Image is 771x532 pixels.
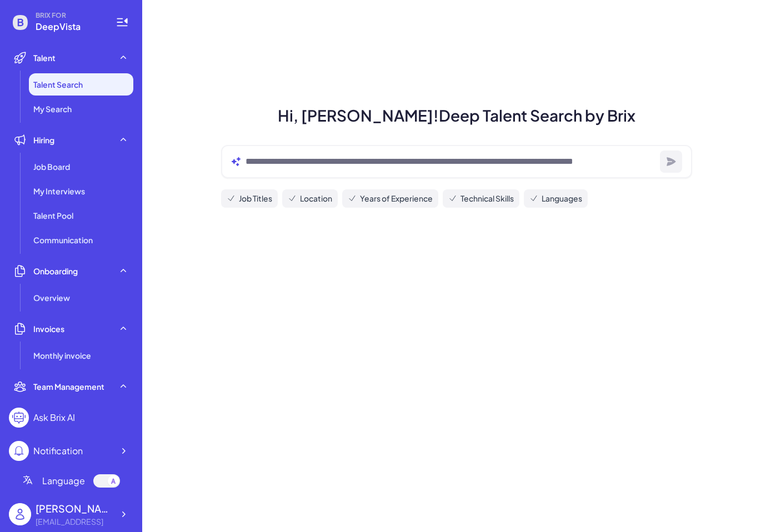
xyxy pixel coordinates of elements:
span: Onboarding [33,265,78,277]
span: Years of Experience [360,193,433,204]
span: Monthly invoice [33,350,91,361]
span: Team Management [33,381,104,392]
span: BRIX FOR [36,11,102,20]
img: user_logo.png [9,503,31,525]
span: Language [42,474,85,488]
span: Hiring [33,134,54,145]
span: Languages [542,193,582,204]
span: Communication [33,234,93,245]
span: Talent [33,52,56,63]
div: jingconan@deepvista.ai [36,516,113,528]
span: Invoices [33,323,64,334]
span: Talent Pool [33,210,73,221]
span: My Search [33,103,72,114]
div: Notification [33,444,83,458]
span: Job Titles [239,193,272,204]
span: DeepVista [36,20,102,33]
h1: Hi, [PERSON_NAME]! Deep Talent Search by Brix [208,104,705,127]
span: Talent Search [33,79,83,90]
span: Job Board [33,161,70,172]
span: Technical Skills [460,193,514,204]
div: Ask Brix AI [33,411,75,424]
span: Location [300,193,332,204]
div: Jing Conan Wang [36,501,113,516]
span: My Interviews [33,185,85,197]
span: Overview [33,292,70,303]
